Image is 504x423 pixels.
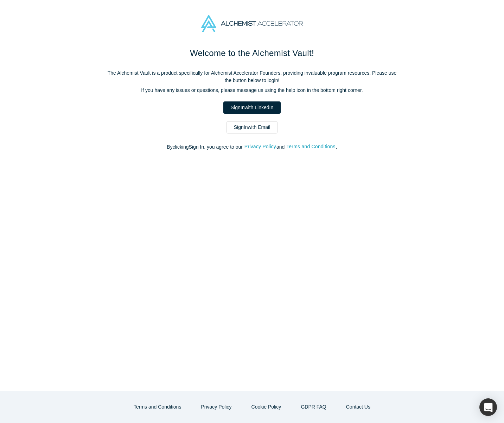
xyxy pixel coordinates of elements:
button: Terms and Conditions [126,401,189,413]
button: Privacy Policy [244,143,276,151]
a: SignInwith LinkedIn [223,101,281,114]
button: Contact Us [339,401,378,413]
button: Cookie Policy [244,401,289,413]
p: The Alchemist Vault is a product specifically for Alchemist Accelerator Founders, providing inval... [104,69,400,84]
button: Terms and Conditions [286,143,336,151]
h1: Welcome to the Alchemist Vault! [104,47,400,60]
img: Alchemist Accelerator Logo [201,15,302,32]
p: If you have any issues or questions, please message us using the help icon in the bottom right co... [104,87,400,94]
a: GDPR FAQ [293,401,333,413]
p: By clicking Sign In , you agree to our and . [104,143,400,151]
button: Privacy Policy [193,401,239,413]
a: SignInwith Email [227,121,278,133]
